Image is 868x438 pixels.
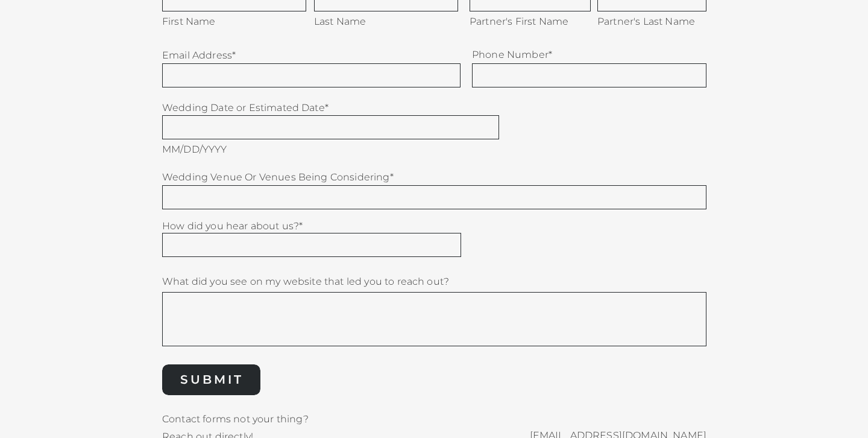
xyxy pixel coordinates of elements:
[470,13,591,27] p: Partner's First Name
[162,141,283,154] p: MM/DD/YYYY
[597,13,719,27] p: Partner's Last Name
[162,169,706,182] p: Wedding Venue Or Venues Being Considering*
[165,372,259,395] a: SUBMIT
[162,13,283,27] p: First Name
[162,218,461,231] p: How did you hear about us?*
[162,47,381,60] p: Email Address*
[162,273,706,289] p: What did you see on my website that led you to reach out?
[162,100,698,113] p: Wedding Date or Estimated Date*
[314,13,435,27] p: Last Name
[472,46,691,60] p: Phone Number*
